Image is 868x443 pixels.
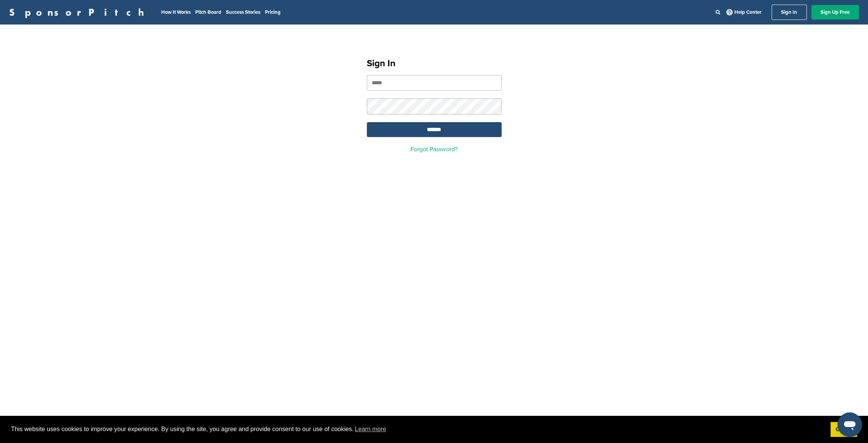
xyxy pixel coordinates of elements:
a: Pricing [265,9,281,15]
a: SponsorPitch [9,7,149,17]
span: This website uses cookies to improve your experience. By using the site, you agree and provide co... [11,423,824,435]
a: Pitch Board [195,9,221,15]
a: How It Works [161,9,191,15]
a: Forgot Password? [410,145,458,153]
a: Help Center [725,8,763,17]
iframe: Button to launch messaging window [837,412,862,437]
a: Sign Up Free [811,5,859,20]
a: learn more about cookies [354,423,387,435]
h1: Sign In [367,57,502,70]
a: Success Stories [226,9,260,15]
a: Sign In [772,5,807,20]
a: dismiss cookie message [830,422,857,437]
